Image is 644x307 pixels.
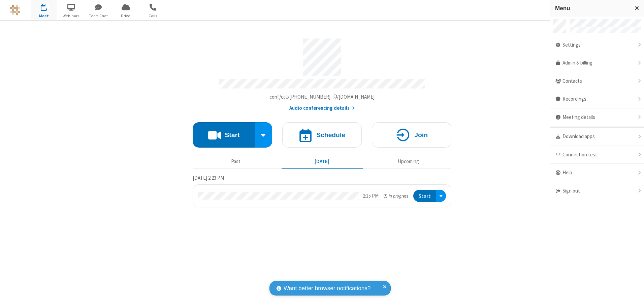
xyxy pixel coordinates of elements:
button: [DATE] [282,155,363,168]
button: Audio conferencing details [289,104,355,112]
span: [DATE] 2:23 PM [193,175,224,181]
a: Admin & billing [550,54,644,72]
span: Team Chat [86,13,111,19]
h4: Join [414,132,428,138]
span: Webinars [59,13,84,19]
div: Start conference options [255,122,272,148]
img: QA Selenium DO NOT DELETE OR CHANGE [10,5,20,15]
span: Meet [31,13,57,19]
div: Download apps [550,128,644,146]
span: Copy my meeting room link [269,94,375,100]
div: Recordings [550,90,644,108]
div: Connection test [550,146,644,164]
div: Help [550,164,644,182]
span: Drive [113,13,138,19]
em: in progress [384,193,408,199]
div: Open menu [436,190,446,202]
h4: Schedule [316,132,345,138]
div: Sign out [550,182,644,200]
h3: Menu [555,5,629,11]
div: 1 [45,4,50,9]
div: 2:15 PM [363,192,379,200]
button: Upcoming [368,155,449,168]
div: Contacts [550,72,644,91]
button: Start [413,190,436,202]
button: Start [193,122,255,148]
span: Calls [140,13,166,19]
section: Today's Meetings [193,174,451,208]
section: Account details [193,33,451,112]
button: Copy my meeting room linkCopy my meeting room link [269,93,375,101]
div: Meeting details [550,108,644,127]
h4: Start [225,132,239,138]
div: Settings [550,36,644,54]
button: Join [372,122,451,148]
button: Past [195,155,277,168]
span: Want better browser notifications? [284,284,371,293]
button: Schedule [282,122,362,148]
